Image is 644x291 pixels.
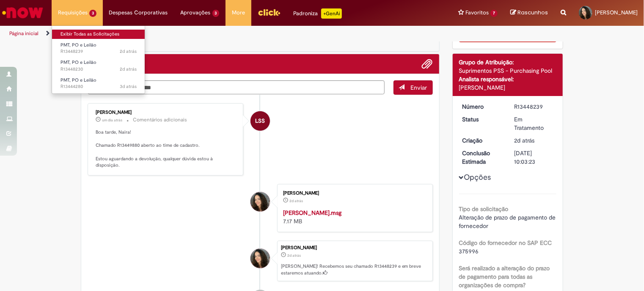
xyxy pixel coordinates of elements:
[490,10,498,17] span: 7
[120,83,137,90] time: 25/08/2025 13:34:44
[181,8,211,17] span: Aprovações
[514,102,553,111] div: R13448239
[52,25,145,94] ul: Requisições
[109,8,168,17] span: Despesas Corporativas
[459,58,557,66] div: Grupo de Atribuição:
[514,115,553,132] div: Em Tratamento
[120,48,137,55] time: 26/08/2025 13:03:21
[58,8,88,17] span: Requisições
[293,8,342,19] div: Padroniza
[283,209,424,225] div: 7.17 MB
[456,149,508,166] dt: Conclusão Estimada
[52,30,145,39] a: Exibir Todas as Solicitações
[9,30,39,37] a: Página inicial
[61,59,96,66] span: PMT, PO e Leilão
[1,4,44,21] img: ServiceNow
[394,80,433,95] button: Enviar
[459,75,557,83] div: Analista responsável:
[88,241,433,281] li: Naira Carolina Araujo Souza
[88,80,385,95] textarea: Digite sua mensagem aqui...
[61,48,137,55] span: R13448239
[289,198,303,203] span: 2d atrás
[459,66,557,75] div: Suprimentos PSS - Purchasing Pool
[232,8,245,17] span: More
[510,9,548,17] a: Rascunhos
[514,149,553,166] div: [DATE] 10:03:23
[96,110,237,115] div: [PERSON_NAME]
[595,9,638,16] span: [PERSON_NAME]
[411,84,427,91] span: Enviar
[89,10,96,17] span: 3
[52,58,145,74] a: Aberto R13448230 : PMT, PO e Leilão
[459,264,550,289] b: Será realizado a alteração do prazo de pagamento para todas as organizações de compra?
[6,26,423,41] ul: Trilhas de página
[102,118,122,123] time: 26/08/2025 17:18:30
[459,214,558,230] span: Alteração de prazo de pagamento de fornecedor
[514,137,534,144] time: 26/08/2025 13:03:19
[287,253,301,258] span: 2d atrás
[250,249,270,268] div: Naira Carolina Araujo Souza
[283,191,424,196] div: [PERSON_NAME]
[61,66,137,73] span: R13448230
[120,66,137,72] span: 2d atrás
[514,136,553,145] div: 26/08/2025 13:03:19
[456,136,508,145] dt: Criação
[465,8,489,17] span: Favoritos
[514,137,534,144] span: 2d atrás
[52,41,145,56] a: Aberto R13448239 : PMT, PO e Leilão
[456,102,508,111] dt: Número
[456,115,508,124] dt: Status
[283,209,341,217] a: [PERSON_NAME].msg
[120,66,137,72] time: 26/08/2025 13:01:03
[52,76,145,91] a: Aberto R13444280 : PMT, PO e Leilão
[281,245,428,250] div: [PERSON_NAME]
[459,205,509,213] b: Tipo de solicitação
[133,116,187,124] small: Comentários adicionais
[459,83,557,92] div: [PERSON_NAME]
[459,247,479,255] span: 375996
[287,253,301,258] time: 26/08/2025 13:03:19
[289,198,303,203] time: 26/08/2025 13:03:05
[258,6,281,19] img: click_logo_yellow_360x200.png
[255,111,265,131] span: LSS
[96,129,237,169] p: Boa tarde, Naira! Chamado R13449880 aberto ao time de cadastro. Estou aguardando a devolução, qua...
[61,42,96,48] span: PMT, PO e Leilão
[321,8,342,19] p: +GenAi
[212,10,220,17] span: 3
[102,118,122,123] span: um dia atrás
[61,77,96,83] span: PMT, PO e Leilão
[120,83,137,90] span: 3d atrás
[120,48,137,55] span: 2d atrás
[281,263,428,276] p: [PERSON_NAME]! Recebemos seu chamado R13448239 e em breve estaremos atuando.
[459,239,552,247] b: Código do fornecedor no SAP ECC
[422,58,433,69] button: Adicionar anexos
[250,192,270,211] div: Naira Carolina Araujo Souza
[517,8,548,16] span: Rascunhos
[61,83,137,90] span: R13444280
[250,111,270,131] div: Lidiane Scotti Santos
